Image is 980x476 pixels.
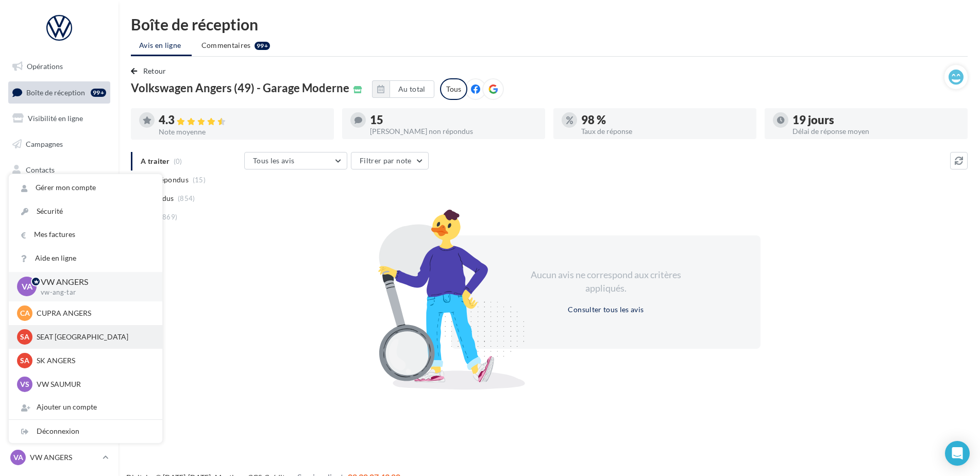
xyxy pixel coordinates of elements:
[131,82,349,94] span: Volkswagen Angers (49) - Garage Moderne
[6,210,112,232] a: Calendrier
[30,452,98,463] p: VW ANGERS
[9,396,162,419] div: Ajouter un compte
[37,308,150,318] p: CUPRA ANGERS
[6,159,112,181] a: Contacts
[22,281,32,293] span: VA
[159,114,326,126] div: 4.3
[20,379,29,389] span: VS
[27,62,63,71] span: Opérations
[20,355,29,366] span: SA
[37,332,150,342] p: SEAT [GEOGRAPHIC_DATA]
[91,89,106,97] div: 99+
[581,128,748,135] div: Taux de réponse
[945,441,970,466] div: Open Intercom Messenger
[6,270,112,300] a: Campagnes DataOnDemand
[440,78,467,100] div: Tous
[6,184,112,206] a: Médiathèque
[9,223,162,246] a: Mes factures
[20,308,30,318] span: CA
[9,420,162,443] div: Déconnexion
[564,303,648,316] button: Consulter tous les avis
[517,268,695,295] div: Aucun avis ne correspond aux critères appliqués.
[8,448,110,467] a: VA VW ANGERS
[6,108,112,129] a: Visibilité en ligne
[6,81,112,104] a: Boîte de réception99+
[253,156,295,165] span: Tous les avis
[792,128,959,135] div: Délai de réponse moyen
[9,200,162,223] a: Sécurité
[581,114,748,126] div: 98 %
[390,80,434,98] button: Au total
[792,114,959,126] div: 19 jours
[193,176,206,184] span: (15)
[131,65,171,77] button: Retour
[6,236,112,266] a: PLV et print personnalisable
[9,176,162,199] a: Gérer mon compte
[41,288,146,297] p: vw-ang-tar
[201,40,251,50] span: Commentaires
[372,80,434,98] button: Au total
[26,88,85,96] span: Boîte de réception
[370,114,537,126] div: 15
[26,140,63,148] span: Campagnes
[41,276,146,288] p: VW ANGERS
[131,16,968,32] div: Boîte de réception
[26,165,55,174] span: Contacts
[37,355,150,366] p: SK ANGERS
[20,332,29,342] span: SA
[159,128,326,135] div: Note moyenne
[37,379,150,389] p: VW SAUMUR
[28,114,83,123] span: Visibilité en ligne
[178,194,195,202] span: (854)
[13,452,23,463] span: VA
[141,175,189,185] span: Non répondus
[351,152,429,169] button: Filtrer par note
[244,152,347,169] button: Tous les avis
[370,128,537,135] div: [PERSON_NAME] non répondus
[6,56,112,77] a: Opérations
[6,133,112,155] a: Campagnes
[9,247,162,270] a: Aide en ligne
[255,42,270,50] div: 99+
[143,66,166,75] span: Retour
[160,213,178,221] span: (869)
